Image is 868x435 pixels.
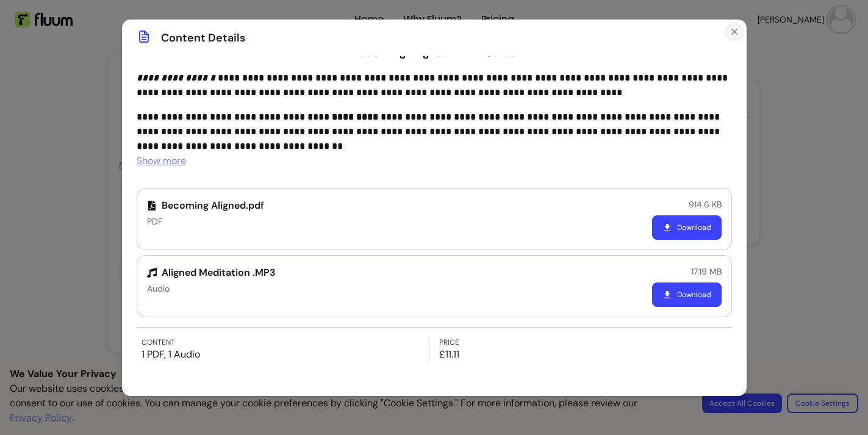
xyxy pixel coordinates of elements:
p: Audio [147,282,276,295]
p: Becoming Aligned.pdf [147,198,264,213]
label: Content [142,337,429,347]
button: Close [725,22,744,41]
span: Content Details [161,29,245,46]
button: Download [652,215,722,240]
button: Download [652,282,722,307]
p: £11.11 [439,347,727,362]
p: PDF [147,215,264,228]
span: Show more [137,154,186,167]
label: Price [439,337,727,347]
p: 914.6 KB [689,198,722,210]
p: Aligned Meditation .MP3 [147,265,276,280]
p: 17.19 MB [691,265,722,278]
p: 1 PDF, 1 Audio [142,347,429,362]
